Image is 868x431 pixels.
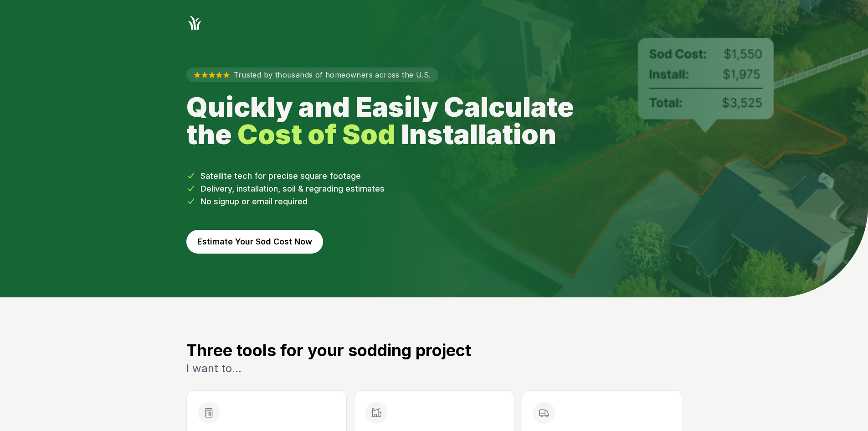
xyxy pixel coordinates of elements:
[186,230,323,254] button: Estimate Your Sod Cost Now
[186,68,438,82] p: Trusted by thousands of homeowners across the U.S.
[186,170,682,182] li: Satellite tech for precise square footage
[186,341,682,359] h3: Three tools for your sodding project
[186,195,682,208] li: No signup or email required
[186,93,595,148] h1: Quickly and Easily Calculate the Installation
[186,361,682,376] p: I want to...
[186,182,682,195] li: Delivery, installation, soil & regrading
[237,118,395,151] strong: Cost of Sod
[345,184,385,193] span: estimates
